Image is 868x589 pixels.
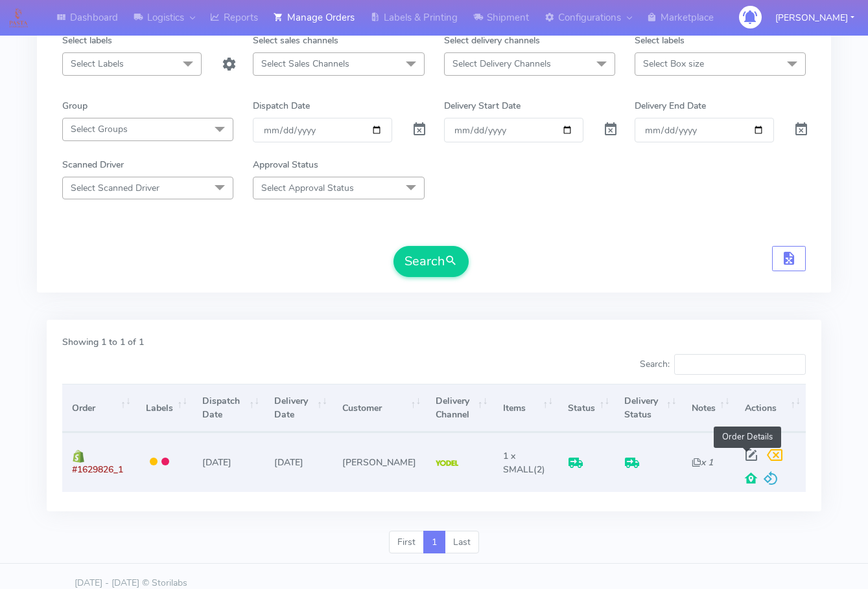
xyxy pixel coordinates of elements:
[62,99,88,113] label: Group
[333,432,426,491] td: [PERSON_NAME]
[62,384,136,432] th: Order: activate to sort column ascending
[643,58,704,70] span: Select Box size
[452,58,551,70] span: Select Delivery Channels
[72,463,123,476] span: #1629826_1
[503,450,534,476] span: 1 x SMALL
[635,34,685,47] label: Select labels
[766,5,864,31] button: [PERSON_NAME]
[558,384,615,432] th: Status: activate to sort column ascending
[423,531,445,554] a: 1
[444,34,540,47] label: Select delivery channels
[426,384,493,432] th: Delivery Channel: activate to sort column ascending
[72,450,85,463] img: shopify.png
[71,123,128,135] span: Select Groups
[253,158,318,172] label: Approval Status
[253,34,338,47] label: Select sales channels
[333,384,426,432] th: Customer: activate to sort column ascending
[444,99,521,113] label: Delivery Start Date
[615,384,681,432] th: Delivery Status: activate to sort column ascending
[62,335,144,349] label: Showing 1 to 1 of 1
[493,384,558,432] th: Items: activate to sort column ascending
[261,58,349,70] span: Select Sales Channels
[264,384,333,432] th: Delivery Date: activate to sort column ascending
[682,384,735,432] th: Notes: activate to sort column ascending
[393,246,469,277] button: Search
[503,450,545,476] span: (2)
[635,99,706,113] label: Delivery End Date
[436,460,458,467] img: Yodel
[253,99,310,113] label: Dispatch Date
[692,456,713,469] i: x 1
[674,354,806,375] input: Search:
[193,432,264,491] td: [DATE]
[71,182,159,194] span: Select Scanned Driver
[640,354,806,375] label: Search:
[136,384,193,432] th: Labels: activate to sort column ascending
[62,158,124,172] label: Scanned Driver
[261,182,354,194] span: Select Approval Status
[71,58,124,70] span: Select Labels
[264,432,333,491] td: [DATE]
[62,34,112,47] label: Select labels
[735,384,806,432] th: Actions: activate to sort column ascending
[193,384,264,432] th: Dispatch Date: activate to sort column ascending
